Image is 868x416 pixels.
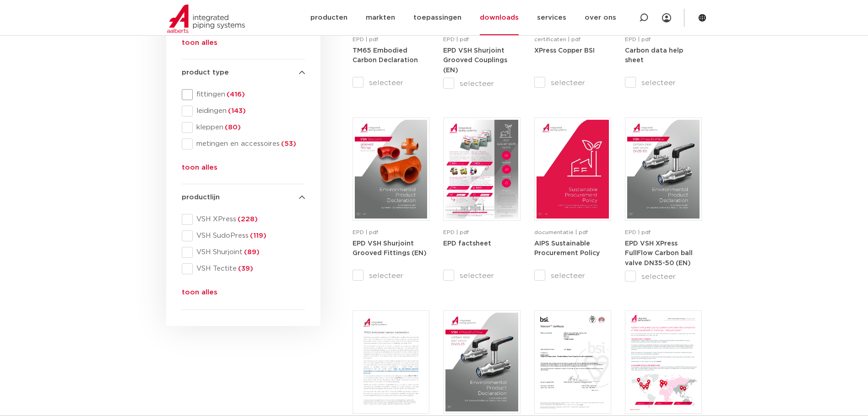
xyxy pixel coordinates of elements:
label: selecteer [625,77,702,88]
button: toon alles [182,162,217,177]
label: selecteer [353,270,429,281]
div: fittingen(416) [182,89,305,100]
span: (53) [280,140,296,147]
a: AIPS Sustainable Procurement Policy [534,240,600,257]
div: VSH XPress(228) [182,214,305,225]
span: EPD | pdf [353,37,378,42]
span: certificaten | pdf [534,37,580,42]
label: selecteer [443,78,520,89]
span: (80) [223,124,241,131]
span: EPD | pdf [353,229,378,235]
div: metingen en accessoires(53) [182,139,305,149]
a: EPD VSH XPress FullFlow Carbon ball valve DN35-50 (EN) [625,240,693,267]
button: toon alles [182,37,217,52]
strong: XPress Copper BSI [534,48,595,54]
a: EPD factsheet [443,240,491,247]
span: VSH Tectite [193,264,305,273]
button: toon alles [182,287,217,302]
label: selecteer [353,77,429,88]
img: TM65-Embodied-Carbon-Declaration-1-pdf.jpg [355,313,427,411]
a: XPress Copper BSI [534,47,595,54]
div: VSH Shurjoint(89) [182,247,305,258]
span: EPD | pdf [443,229,469,235]
img: VSH-XPress-Carbon-BallValveDN10-25_A4EPD_5011424-_2024_1.0_EN-pdf.jpg [445,313,518,411]
a: EPD VSH Shurjoint Grooved Couplings (EN) [443,47,507,74]
img: VSH-XPress-Carbon-BallValveDN35-50_A4EPD_5011435-_2024_1.0_EN-pdf.jpg [627,120,700,219]
strong: AIPS Sustainable Procurement Policy [534,240,600,257]
a: EPD VSH Shurjoint Grooved Fittings (EN) [353,240,427,257]
a: TM65 Embodied Carbon Declaration [353,47,418,64]
img: XPress_Koper_BSI_KM789225-1-pdf.jpg [537,313,609,411]
div: VSH Tectite(39) [182,263,305,274]
span: (119) [249,232,266,239]
strong: Carbon data help sheet [625,48,683,64]
strong: TM65 Embodied Carbon Declaration [353,48,418,64]
label: selecteer [625,271,702,282]
h4: product type [182,67,305,78]
span: (39) [237,265,253,272]
span: (228) [236,216,258,223]
span: VSH Shurjoint [193,248,305,257]
span: kleppen [193,123,305,132]
div: VSH SudoPress(119) [182,230,305,241]
span: (89) [243,249,260,256]
a: Carbon data help sheet [625,47,683,64]
label: selecteer [534,77,611,88]
div: leidingen(143) [182,106,305,117]
span: EPD | pdf [625,37,651,42]
img: Aips_A4Sustainable-Procurement-Policy_5011446_EN-pdf.jpg [537,120,609,219]
strong: EPD factsheet [443,240,491,247]
label: selecteer [534,270,611,281]
span: EPD | pdf [625,229,651,235]
img: WSD2024-Summary-Report-pdf.jpg [627,313,700,411]
strong: EPD VSH Shurjoint Grooved Couplings (EN) [443,48,507,74]
span: VSH SudoPress [193,231,305,240]
span: documentatie | pdf [534,229,588,235]
span: leidingen [193,107,305,116]
h4: productlijn [182,192,305,203]
strong: EPD VSH Shurjoint Grooved Fittings (EN) [353,240,427,257]
strong: EPD VSH XPress FullFlow Carbon ball valve DN35-50 (EN) [625,240,693,267]
img: Aips-EPD-A4Factsheet_NL-pdf.jpg [445,120,518,219]
span: EPD | pdf [443,37,469,42]
label: selecteer [443,270,520,281]
span: VSH XPress [193,215,305,224]
div: kleppen(80) [182,122,305,133]
span: fittingen [193,90,305,99]
span: (143) [227,107,246,114]
img: VSH-Shurjoint-Grooved-Fittings_A4EPD_5011523_EN-pdf.jpg [355,120,427,219]
span: metingen en accessoires [193,139,305,149]
span: (416) [225,91,245,98]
